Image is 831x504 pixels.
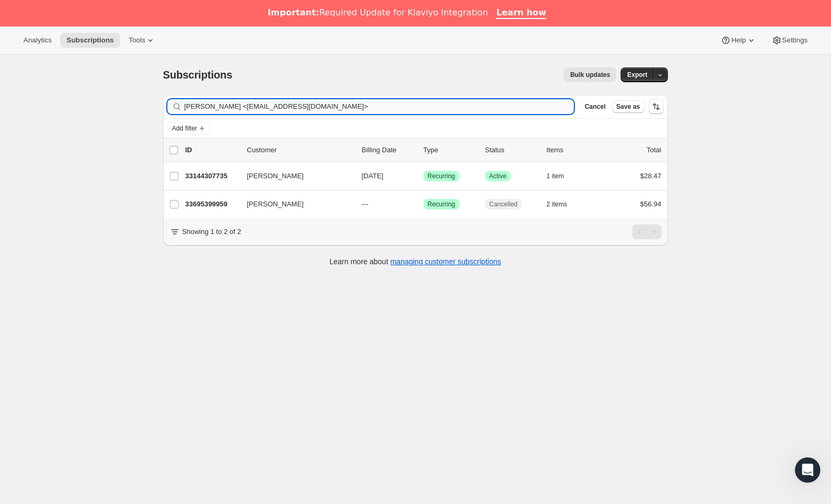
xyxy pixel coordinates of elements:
p: Learn more about [329,256,501,267]
span: Tools [129,36,145,45]
span: Subscriptions [66,36,114,45]
button: Subscriptions [60,33,120,48]
span: Active [489,172,507,180]
span: [DATE] [362,172,384,180]
div: Type [423,145,477,155]
span: --- [362,200,369,208]
div: Required Update for Klaviyo Integration [268,7,488,18]
p: Customer [247,145,353,155]
div: 33144307735[PERSON_NAME][DATE]SuccessRecurringSuccessActive1 item$28.47 [185,169,662,184]
span: 2 items [547,200,567,208]
button: Sort the results [649,99,664,114]
p: 33695399959 [185,199,239,210]
button: Save as [612,100,645,113]
p: 33144307735 [185,171,239,181]
span: Recurring [428,200,455,208]
button: Tools [122,33,162,48]
div: IDCustomerBilling DateTypeStatusItemsTotal [185,145,662,155]
span: Analytics [23,36,52,45]
span: Save as [616,102,640,111]
button: Help [714,33,762,48]
div: 33695399959[PERSON_NAME]---SuccessRecurringCancelled2 items$56.94 [185,197,662,212]
div: Items [547,145,600,155]
button: Bulk updates [564,67,616,82]
span: Settings [782,36,808,45]
span: Cancelled [489,200,518,208]
button: 1 item [547,169,576,184]
span: $56.94 [640,200,662,208]
nav: Pagination [632,224,662,239]
span: Subscriptions [163,69,233,81]
button: Cancel [580,100,609,113]
span: Recurring [428,172,455,180]
button: [PERSON_NAME] [241,196,347,213]
span: [PERSON_NAME] [247,199,304,210]
p: Showing 1 to 2 of 2 [182,227,241,237]
span: Export [627,71,647,79]
button: Analytics [17,33,58,48]
button: Export [621,67,654,82]
button: 2 items [547,197,579,212]
button: Add filter [167,122,210,135]
p: ID [185,145,239,155]
span: $28.47 [640,172,662,180]
span: Help [731,36,745,45]
iframe: Intercom live chat [795,457,820,483]
p: Billing Date [362,145,415,155]
p: Status [485,145,538,155]
input: Filter subscribers [184,99,574,114]
b: Important: [268,7,319,18]
a: Learn how [496,7,546,19]
p: Total [647,145,661,155]
span: Bulk updates [570,71,610,79]
button: Settings [765,33,814,48]
span: Cancel [584,102,605,111]
span: Add filter [172,124,197,133]
span: [PERSON_NAME] [247,171,304,181]
a: managing customer subscriptions [390,257,501,266]
span: 1 item [547,172,564,180]
button: [PERSON_NAME] [241,168,347,185]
